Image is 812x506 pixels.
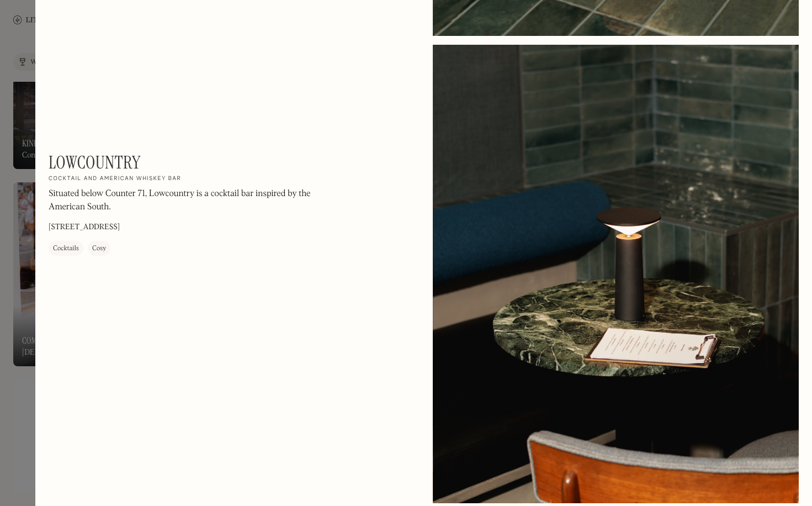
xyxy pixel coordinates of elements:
[49,187,347,214] p: Situated below Counter 71, Lowcountry is a cocktail bar inspired by the American South.
[53,243,79,254] div: Cocktails
[92,243,106,254] div: Cosy
[49,222,120,233] p: [STREET_ADDRESS]
[49,175,181,183] h2: Cocktail and American Whiskey bar
[49,152,141,173] h1: Lowcountry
